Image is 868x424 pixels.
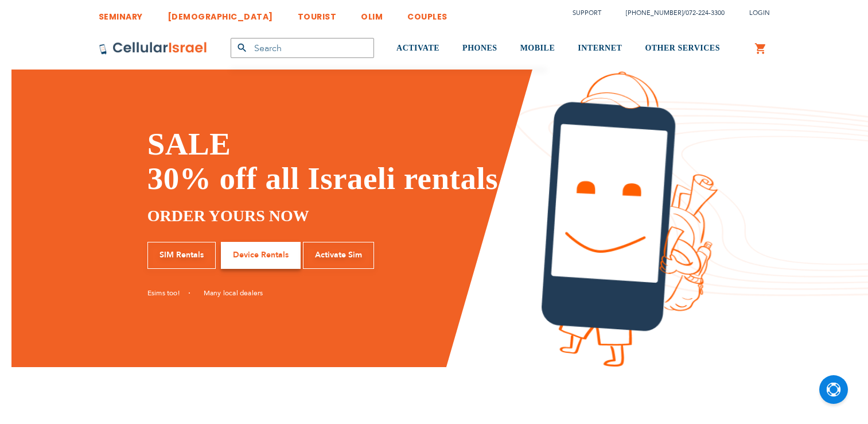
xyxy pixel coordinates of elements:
a: COUPLES [407,3,447,24]
a: Many local dealers [204,288,263,298]
span: ACTIVATE [396,44,439,52]
a: [PHONE_NUMBER] [626,9,683,17]
a: Activate Sim [303,242,374,269]
a: 072-224-3300 [686,9,725,17]
span: PHONES [462,44,497,52]
a: Esims too! [147,288,190,298]
a: INTERNET [578,27,622,70]
a: ACTIVATE [396,27,439,70]
a: [DEMOGRAPHIC_DATA] [168,3,273,24]
h5: ORDER YOURS NOW [147,205,524,228]
a: Device Rentals [221,242,301,269]
a: Support [573,9,601,17]
li: / [614,5,725,21]
a: TOURIST [298,3,337,24]
a: PHONES [462,27,497,70]
span: MOBILE [520,44,555,52]
span: INTERNET [578,44,622,52]
h1: SALE 30% off all Israeli rentals [147,127,524,196]
a: OTHER SERVICES [645,27,720,70]
a: MOBILE [520,27,555,70]
input: Search [231,38,374,58]
a: SEMINARY [99,3,143,24]
span: OTHER SERVICES [645,44,720,52]
span: Login [749,9,770,17]
img: Cellular Israel Logo [99,41,208,55]
a: SIM Rentals [147,242,216,269]
a: OLIM [361,3,383,24]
